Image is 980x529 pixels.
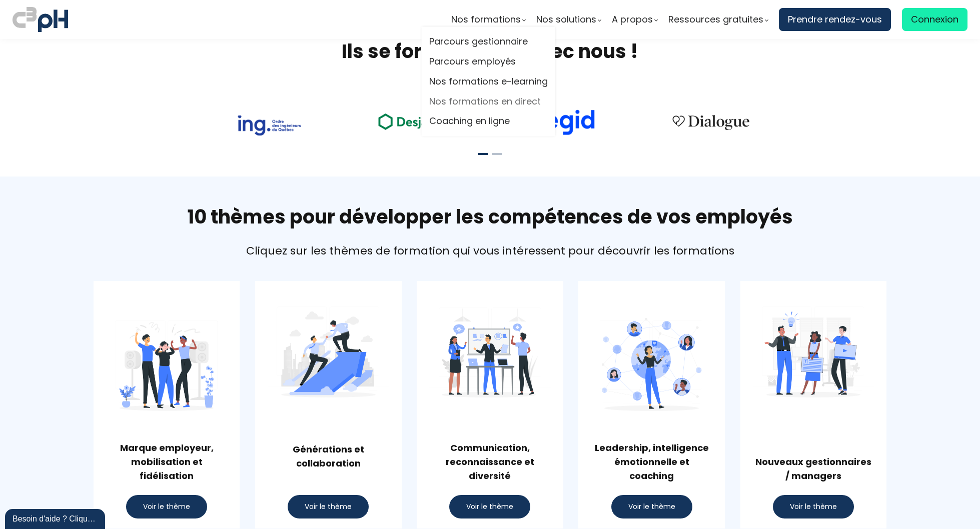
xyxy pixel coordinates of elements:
[5,507,107,529] iframe: chat widget
[429,114,548,129] a: Coaching en ligne
[429,34,548,49] a: Parcours gestionnaire
[126,495,207,518] button: Voir le thème
[13,242,967,259] div: Cliquez sur les thèmes de formation qui vous intéressent pour découvrir les formations
[532,109,596,135] img: cdf238afa6e766054af0b3fe9d0794df.png
[595,441,709,482] strong: Leadership, intelligence émotionnelle et coaching
[143,501,190,512] span: Voir le thème
[13,204,967,229] h2: 10 thèmes pour développer les compétences de vos employés
[371,107,461,135] img: ea49a208ccc4d6e7deb170dc1c457f3b.png
[911,12,958,27] span: Connexion
[755,455,871,482] strong: Nouveaux gestionnaires / managers
[305,501,352,512] span: Voir le thème
[429,294,551,416] img: ce3d7b0e2855cbf3641120bdd36f23e1.png
[612,12,653,27] span: A propos
[120,441,214,482] strong: Marque employeur, mobilisation et fidélisation
[591,307,712,428] img: a35ce83aa182a01bc7893a03232fdb3d.png
[198,38,783,64] h2: Ils se forment déjà avec nous !
[288,495,369,518] button: Voir le thème
[773,495,854,518] button: Voir le thème
[268,293,389,415] img: 8fb5e0a6cad24c8d1c60134f498e58ec.png
[237,115,301,135] img: 73f878ca33ad2a469052bbe3fa4fd140.png
[449,495,530,518] button: Voir le thème
[429,54,548,69] a: Parcours employés
[790,501,837,512] span: Voir le thème
[536,12,596,27] span: Nos solutions
[628,501,675,512] span: Voir le thème
[788,12,882,27] span: Prendre rendez-vous
[753,293,874,415] img: 05ea54878ae5a9a9031f9ccb029af94a.png
[466,501,513,512] span: Voir le thème
[293,443,364,469] strong: Générations et collaboration
[451,12,521,27] span: Nos formations
[429,74,548,89] a: Nos formations e-learning
[666,108,756,135] img: 4cbfeea6ce3138713587aabb8dcf64fe.png
[13,5,68,34] img: logo C3PH
[779,8,891,31] a: Prendre rendez-vous
[902,8,967,31] a: Connexion
[429,94,548,109] a: Nos formations en direct
[668,12,763,27] span: Ressources gratuites
[611,495,692,518] button: Voir le thème
[446,441,534,482] strong: Communication, reconnaissance et diversité
[106,307,228,428] img: 0fa4b91a21e9b13644d902463eab3498.png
